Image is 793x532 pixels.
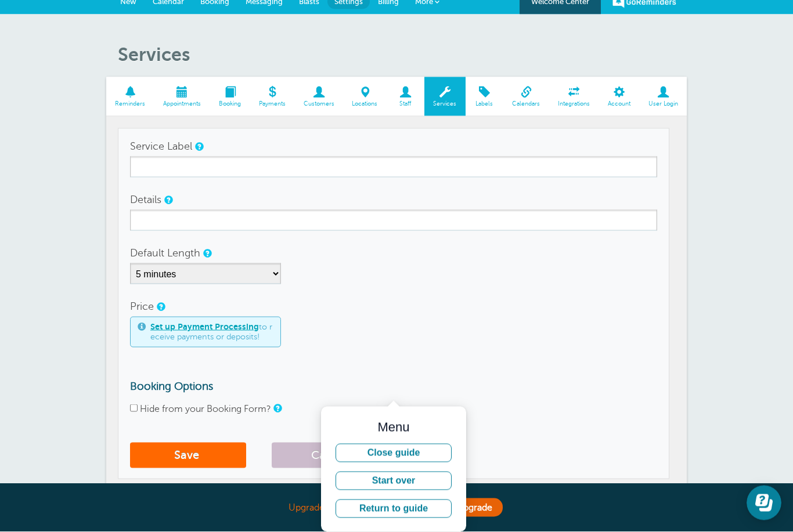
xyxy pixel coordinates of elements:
[392,100,419,107] span: Staff
[150,322,259,331] a: Set up Payment Processing
[599,77,639,116] a: Account
[130,248,200,258] label: Default Length
[140,404,271,414] label: Hide from your Booking Form?
[216,100,244,107] span: Booking
[604,100,633,107] span: Account
[387,77,424,116] a: Staff
[273,404,280,412] a: Check the box to hide this service from customers using your booking form.
[272,443,388,468] button: Cancel
[195,143,202,150] a: The service label is not visible to your customer. You will use it to select a service in the app...
[430,100,460,107] span: Services
[112,100,149,107] span: Reminders
[157,303,164,310] a: An optional default price for appointments for the service. (You can override this default price ...
[106,77,154,116] a: Reminders
[747,486,781,520] iframe: Resource center
[130,443,246,468] button: Save
[130,380,657,393] h3: Booking Options
[446,498,503,517] a: Upgrade
[466,77,503,116] a: Labels
[343,77,387,116] a: Locations
[255,100,289,107] span: Payments
[321,407,466,532] iframe: tooltip
[164,196,171,204] a: The service details will be added to your customer's reminder message if you add the Service tag ...
[645,100,681,107] span: User Login
[509,100,543,107] span: Calendars
[349,100,381,107] span: Locations
[639,77,687,116] a: User Login
[203,249,210,257] a: An optional default setting for how long an appointment for this service takes. This can be overr...
[549,77,599,116] a: Integrations
[154,77,210,116] a: Appointments
[130,194,161,205] label: Details
[118,44,687,66] h1: Services
[300,100,337,107] span: Customers
[471,100,498,107] span: Labels
[250,77,294,116] a: Payments
[106,495,687,520] div: Upgrade [DATE] to get a free month!
[210,77,250,116] a: Booking
[160,100,204,107] span: Appointments
[130,141,192,151] label: Service Label
[555,100,593,107] span: Integrations
[150,322,273,342] span: to receive payments or deposits!
[294,77,343,116] a: Customers
[503,77,549,116] a: Calendars
[130,301,154,312] label: Price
